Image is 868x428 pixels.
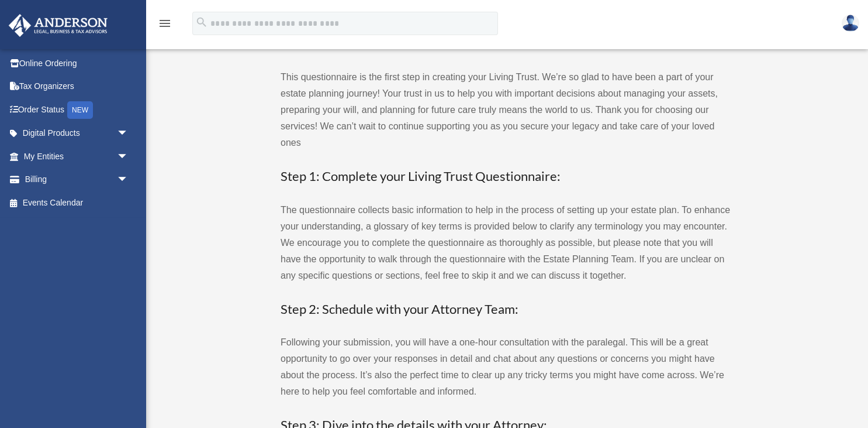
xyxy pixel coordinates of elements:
[67,101,93,119] div: NEW
[842,15,859,32] img: User Pic
[281,334,731,400] p: Following your submission, you will have a one-hour consultation with the paralegal. This will be...
[158,20,172,30] a: menu
[8,52,146,75] a: Online Ordering
[8,168,146,191] a: Billingarrow_drop_down
[117,168,140,192] span: arrow_drop_down
[8,145,146,168] a: My Entitiesarrow_drop_down
[281,300,731,319] h3: Step 2: Schedule with your Attorney Team:
[117,145,140,169] span: arrow_drop_down
[8,122,146,145] a: Digital Productsarrow_drop_down
[158,16,172,30] i: menu
[8,98,146,122] a: Order StatusNEW
[281,69,731,151] p: This questionnaire is the first step in creating your Living Trust. We’re so glad to have been a ...
[281,202,731,284] p: The questionnaire collects basic information to help in the process of setting up your estate pla...
[117,122,140,146] span: arrow_drop_down
[281,167,731,186] h3: Step 1: Complete your Living Trust Questionnaire:
[8,191,146,214] a: Events Calendar
[8,75,146,98] a: Tax Organizers
[195,16,208,29] i: search
[5,14,111,37] img: Anderson Advisors Platinum Portal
